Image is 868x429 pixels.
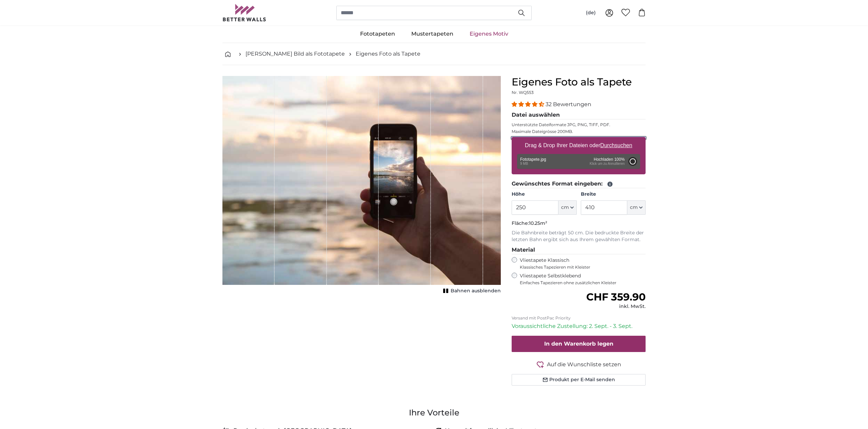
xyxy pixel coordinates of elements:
p: Maximale Dateigrösse 200MB. [512,129,646,134]
legend: Datei auswählen [512,111,646,119]
p: Versand mit PostPac Priority [512,315,646,321]
span: cm [630,204,638,211]
p: Voraussichtliche Zustellung: 2. Sept. - 3. Sept. [512,322,646,330]
legend: Gewünschtes Format eingeben: [512,180,646,188]
label: Breite [581,191,646,198]
button: Bahnen ausblenden [441,286,501,296]
p: Unterstützte Dateiformate JPG, PNG, TIFF, PDF. [512,122,646,128]
span: Bahnen ausblenden [451,288,501,294]
div: 1 of 1 [222,76,501,296]
p: Die Bahnbreite beträgt 50 cm. Die bedruckte Breite der letzten Bahn ergibt sich aus Ihrem gewählt... [512,230,646,243]
a: Mustertapeten [403,25,461,43]
nav: breadcrumbs [222,43,646,65]
span: Einfaches Tapezieren ohne zusätzlichen Kleister [520,280,646,286]
p: Fläche: [512,220,646,227]
label: Drag & Drop Ihrer Dateien oder [522,139,635,152]
u: Durchsuchen [600,142,632,148]
a: [PERSON_NAME] Bild als Fototapete [245,50,345,58]
span: Auf die Wunschliste setzen [547,360,621,369]
a: Eigenes Motiv [461,25,516,43]
button: (de) [580,7,601,19]
h3: Ihre Vorteile [222,407,646,418]
a: Fototapeten [352,25,403,43]
span: Nr. WQ553 [512,90,534,95]
button: In den Warenkorb legen [512,336,646,352]
button: cm [627,200,646,215]
h1: Eigenes Foto als Tapete [512,76,646,88]
label: Vliestapete Klassisch [520,257,640,270]
legend: Material [512,246,646,254]
span: 10.25m² [529,220,547,226]
img: Betterwalls [222,4,267,21]
label: Höhe [512,191,576,198]
span: 4.31 stars [512,101,546,108]
a: Eigenes Foto als Tapete [356,50,420,58]
span: 32 Bewertungen [546,101,591,108]
button: cm [558,200,577,215]
span: cm [561,204,569,211]
button: Produkt per E-Mail senden [512,374,646,386]
button: Auf die Wunschliste setzen [512,360,646,369]
div: inkl. MwSt. [586,303,646,310]
span: Klassisches Tapezieren mit Kleister [520,265,640,270]
label: Vliestapete Selbstklebend [520,273,646,286]
span: CHF 359.90 [586,291,646,303]
span: In den Warenkorb legen [544,340,613,347]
